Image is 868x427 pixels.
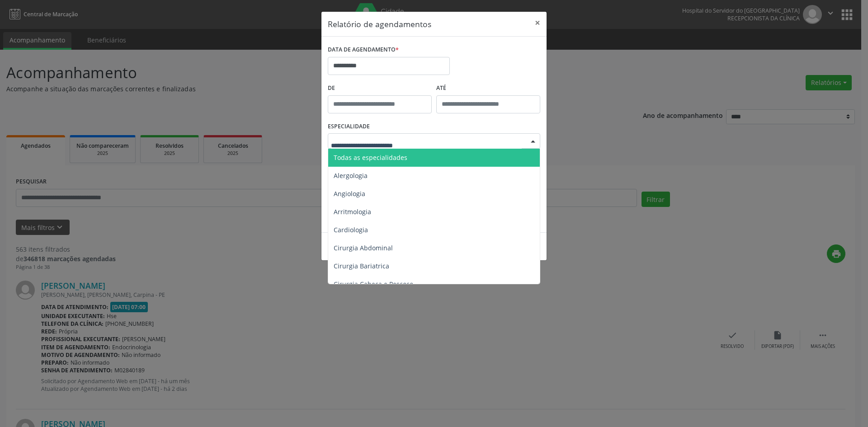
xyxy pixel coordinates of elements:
[334,244,393,252] span: Cirurgia Abdominal
[328,81,432,95] label: De
[328,120,370,134] label: ESPECIALIDADE
[334,171,368,180] span: Alergologia
[334,280,413,288] span: Cirurgia Cabeça e Pescoço
[528,12,547,34] button: Close
[334,153,407,162] span: Todas as especialidades
[328,18,431,30] h5: Relatório de agendamentos
[334,207,371,216] span: Arritmologia
[436,81,540,95] label: ATÉ
[334,225,368,234] span: Cardiologia
[334,262,389,270] span: Cirurgia Bariatrica
[328,43,399,57] label: DATA DE AGENDAMENTO
[334,189,365,198] span: Angiologia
